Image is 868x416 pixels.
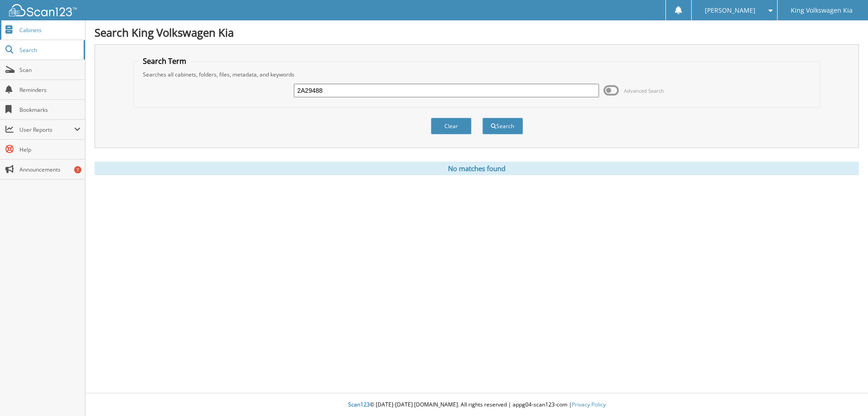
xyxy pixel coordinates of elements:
[85,394,868,416] div: © [DATE]-[DATE] [DOMAIN_NAME]. All rights reserved | appg04-scan123-com |
[482,118,523,134] button: Search
[19,86,80,94] span: Reminders
[138,56,191,66] legend: Search Term
[94,25,859,40] h1: Search King Volkswagen Kia
[791,8,853,13] span: King Volkswagen Kia
[138,71,816,78] div: Searches all cabinets, folders, files, metadata, and keywords
[19,146,80,153] span: Help
[348,401,370,408] span: Scan123
[19,46,79,54] span: Search
[705,8,755,13] span: [PERSON_NAME]
[74,166,81,173] div: 7
[19,106,80,114] span: Bookmarks
[19,126,74,134] span: User Reports
[431,118,472,134] button: Clear
[572,401,606,408] a: Privacy Policy
[94,162,859,175] div: No matches found
[19,166,80,173] span: Announcements
[823,373,868,416] iframe: Chat Widget
[19,66,80,74] span: Scan
[624,87,664,94] span: Advanced Search
[9,4,77,16] img: scan123-logo-white.svg
[19,26,80,34] span: Cabinets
